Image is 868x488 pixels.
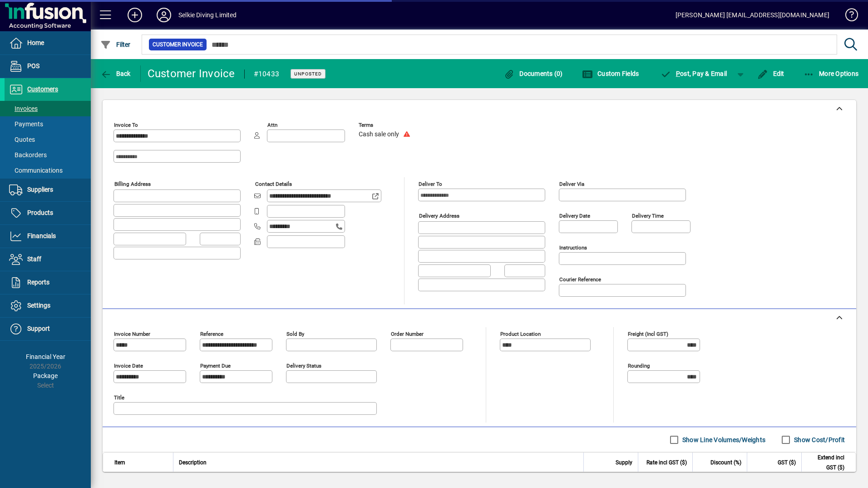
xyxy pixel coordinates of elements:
span: Back [100,70,131,77]
span: Discount (%) [710,458,741,468]
span: Payments [9,120,43,128]
div: Selkie Diving Limited [178,8,237,22]
button: Filter [98,36,133,53]
mat-label: Order number [391,331,424,337]
a: Home [5,32,91,55]
span: Customers [27,85,58,93]
a: Products [5,202,91,224]
a: Support [5,318,91,340]
span: Staff [27,255,41,263]
mat-label: Sold by [286,331,304,337]
span: Edit [757,70,784,77]
a: Invoices [5,101,91,116]
span: Description [179,458,207,468]
span: Cash sale only [359,131,399,138]
span: Suppliers [27,186,53,193]
button: Documents (0) [502,65,565,82]
button: Add [120,7,149,23]
mat-label: Invoice date [114,363,143,369]
span: Quotes [9,136,35,143]
span: More Options [804,70,859,77]
span: Home [27,39,44,46]
span: Invoices [9,105,38,112]
span: Filter [100,41,131,48]
button: More Options [801,65,861,82]
a: POS [5,55,91,78]
span: GST ($) [778,458,796,468]
mat-label: Freight (incl GST) [628,331,668,337]
span: Financial Year [26,353,65,360]
mat-label: Courier Reference [559,276,601,283]
span: Custom Fields [582,70,639,77]
a: Quotes [5,132,91,147]
a: Payments [5,116,91,132]
span: Communications [9,167,63,174]
span: Supply [616,458,632,468]
mat-label: Delivery status [286,363,321,369]
span: Rate incl GST ($) [646,458,687,468]
span: Financials [27,232,56,239]
a: Settings [5,294,91,317]
button: Profile [149,7,178,23]
mat-label: Attn [267,122,277,128]
app-page-header-button: Back [91,65,141,82]
button: Edit [755,65,787,82]
mat-label: Reference [200,331,223,337]
span: Extend incl GST ($) [807,453,844,473]
mat-label: Delivery time [632,213,664,219]
a: Communications [5,163,91,178]
span: Reports [27,279,49,286]
a: Reports [5,271,91,294]
mat-label: Instructions [559,244,587,251]
mat-label: Rounding [628,363,650,369]
mat-label: Product location [500,331,541,337]
a: Financials [5,225,91,248]
span: P [676,70,680,77]
span: POS [27,62,39,70]
button: Back [98,65,133,82]
a: Suppliers [5,179,91,201]
div: Customer Invoice [148,66,235,81]
span: Item [114,458,125,468]
a: Staff [5,248,91,271]
mat-label: Invoice To [114,122,138,128]
span: Settings [27,302,50,309]
div: #10433 [254,67,280,81]
mat-label: Invoice number [114,331,150,337]
span: Support [27,325,50,332]
a: Knowledge Base [838,2,857,31]
mat-label: Title [114,394,124,401]
span: Backorders [9,151,47,159]
label: Show Line Volumes/Weights [681,435,765,444]
a: Backorders [5,147,91,163]
span: Terms [359,122,413,128]
span: Package [33,372,58,379]
span: Customer Invoice [153,40,203,49]
span: Products [27,209,53,216]
div: [PERSON_NAME] [EMAIL_ADDRESS][DOMAIN_NAME] [676,8,829,22]
mat-label: Payment due [200,363,231,369]
button: Post, Pay & Email [656,65,731,82]
label: Show Cost/Profit [792,435,845,444]
span: ost, Pay & Email [660,70,727,77]
mat-label: Deliver To [419,181,442,187]
span: Documents (0) [504,70,563,77]
mat-label: Delivery date [559,213,590,219]
button: Custom Fields [580,65,641,82]
span: Unposted [294,71,322,77]
mat-label: Deliver via [559,181,584,187]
